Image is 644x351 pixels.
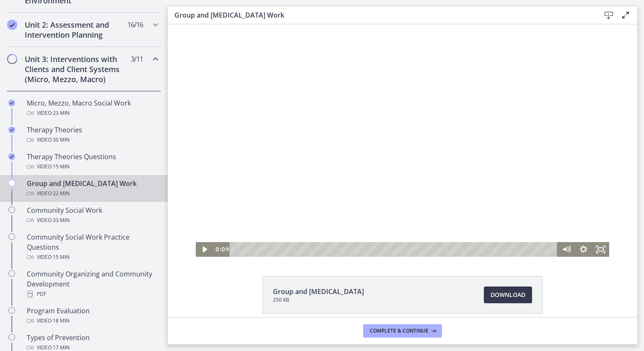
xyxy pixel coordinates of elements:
i: Completed [8,126,15,133]
div: Community Social Work [27,205,158,225]
i: Completed [7,20,17,30]
div: Video [27,188,158,199]
button: Mute [390,218,407,232]
h2: Unit 2: Assessment and Intervention Planning [25,20,127,40]
span: · 33 min [52,215,70,225]
div: PDF [27,289,158,299]
i: Completed [8,100,15,106]
span: 16 / 16 [127,20,143,30]
div: Micro, Mezzo, Macro Social Work [27,98,158,118]
div: Community Social Work Practice Questions [27,232,158,262]
span: 3 / 11 [131,54,143,64]
div: Program Evaluation [27,306,158,326]
div: Video [27,316,158,326]
button: Show settings menu [407,218,424,232]
div: Video [27,135,158,145]
div: Therapy Theories [27,125,158,145]
a: Download [484,286,532,303]
span: Download [491,290,525,300]
iframe: Video Lesson [168,24,637,257]
span: Complete & continue [370,328,428,334]
div: Video [27,215,158,225]
button: Complete & continue [363,324,442,338]
div: Video [27,162,158,172]
span: · 18 min [52,316,70,326]
span: 250 KB [273,297,364,303]
div: Video [27,252,158,262]
div: Video [27,108,158,118]
span: · 30 min [52,135,70,145]
span: Group and [MEDICAL_DATA] [273,286,364,297]
div: Therapy Theories Questions [27,152,158,172]
div: Group and [MEDICAL_DATA] Work [27,178,158,199]
span: · 15 min [52,252,70,262]
i: Completed [8,153,15,160]
button: Fullscreen [424,218,441,232]
h3: Group and [MEDICAL_DATA] Work [174,10,587,20]
h2: Unit 3: Interventions with Clients and Client Systems (Micro, Mezzo, Macro) [25,54,127,84]
span: · 22 min [52,188,70,199]
span: · 15 min [52,162,70,172]
div: Community Organizing and Community Development [27,269,158,299]
span: · 23 min [52,108,70,118]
